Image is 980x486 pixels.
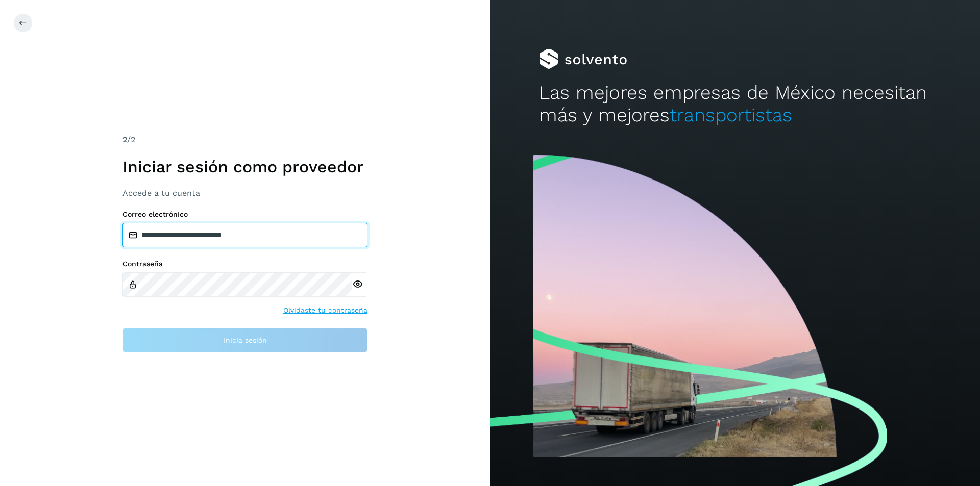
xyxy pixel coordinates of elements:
span: Inicia sesión [224,337,267,344]
div: /2 [122,134,367,146]
h3: Accede a tu cuenta [122,188,367,198]
h1: Iniciar sesión como proveedor [122,157,367,176]
span: 2 [122,135,127,144]
a: Olvidaste tu contraseña [283,305,367,316]
h2: Las mejores empresas de México necesitan más y mejores [539,82,931,127]
label: Correo electrónico [122,210,367,219]
label: Contraseña [122,260,367,268]
button: Inicia sesión [122,328,367,352]
span: transportistas [670,104,792,126]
